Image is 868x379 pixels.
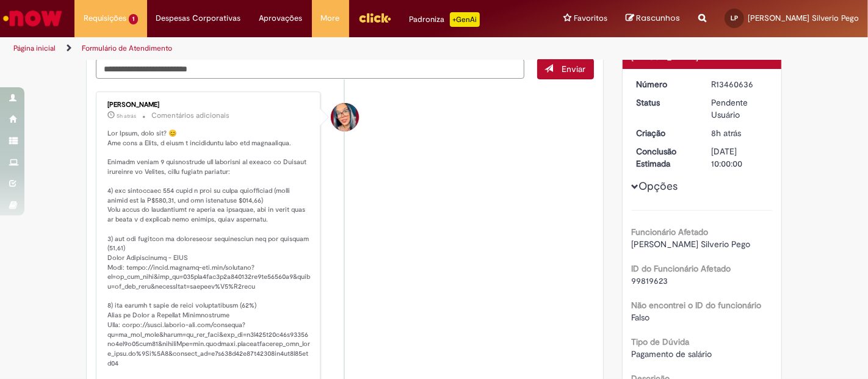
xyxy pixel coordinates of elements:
img: ServiceNow [1,6,64,31]
button: Enviar [537,59,594,79]
span: 99819623 [632,275,668,286]
div: R13460636 [711,78,768,90]
dt: Conclusão Estimada [627,145,703,170]
div: [DATE] 10:00:00 [711,145,768,170]
ul: Trilhas de página [9,37,570,60]
a: Formulário de Atendimento [82,43,172,53]
span: Pagamento de salário [632,348,712,359]
span: Falso [632,312,650,323]
p: +GenAi [450,12,480,27]
span: Requisições [84,12,126,24]
span: Despesas Corporativas [156,12,241,24]
div: Maira Priscila Da Silva Arnaldo [331,103,359,131]
b: ID do Funcionário Afetado [632,263,731,274]
span: Aprovações [259,12,303,24]
small: Comentários adicionais [151,110,230,121]
time: 29/08/2025 07:58:09 [711,128,741,139]
span: [PERSON_NAME] Silverio Pego [748,13,859,23]
span: More [321,12,340,24]
div: 29/08/2025 07:58:09 [711,127,768,139]
span: [PERSON_NAME] Silverio Pego [632,239,751,250]
span: LP [731,14,738,22]
time: 29/08/2025 10:57:03 [117,112,136,120]
dt: Número [627,78,703,90]
span: 5h atrás [117,112,136,120]
div: [PERSON_NAME] [107,101,311,109]
span: Enviar [562,63,586,74]
span: Rascunhos [636,12,680,24]
span: 1 [129,14,138,24]
a: Rascunhos [626,13,680,24]
dt: Status [627,96,703,109]
textarea: Digite sua mensagem aqui... [96,59,524,79]
img: click_logo_yellow_360x200.png [358,9,391,27]
dt: Criação [627,127,703,139]
div: Padroniza [410,12,480,27]
div: Pendente Usuário [711,96,768,121]
span: Favoritos [574,12,607,24]
span: 8h atrás [711,128,741,139]
a: Página inicial [13,43,56,53]
b: Funcionário Afetado [632,226,709,237]
b: Tipo de Dúvida [632,336,690,347]
b: Não encontrei o ID do funcionário [632,300,762,311]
